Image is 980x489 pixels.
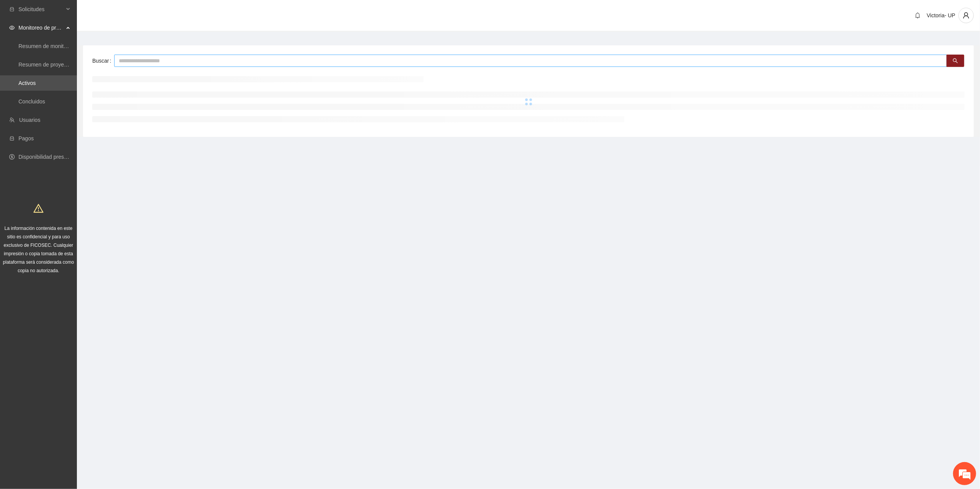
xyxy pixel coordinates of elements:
span: La información contenida en este sitio es confidencial y para uso exclusivo de FICOSEC. Cualquier... [3,226,74,273]
span: bell [912,12,923,18]
span: user [959,12,973,19]
span: Monitoreo de proyectos [18,20,64,35]
span: Estamos en línea. [45,103,106,180]
button: bell [912,9,924,22]
label: Buscar [92,55,114,67]
a: Resumen de proyectos aprobados [18,62,101,68]
a: Activos [18,80,36,86]
span: eye [9,25,15,30]
button: search [947,55,964,67]
span: inbox [9,7,15,12]
div: Minimizar ventana de chat en vivo [126,4,145,22]
button: user [958,8,974,23]
a: Disponibilidad presupuestal [18,154,84,160]
span: Victoria- UP [927,12,955,18]
span: warning [33,203,43,213]
a: Concluidos [18,98,45,105]
textarea: Escriba su mensaje y pulse “Intro” [4,210,146,237]
a: Pagos [18,135,34,141]
a: Usuarios [19,117,40,123]
span: Solicitudes [18,2,64,17]
span: search [953,58,958,64]
div: Chatee con nosotros ahora [40,39,129,49]
a: Resumen de monitoreo [18,43,75,49]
